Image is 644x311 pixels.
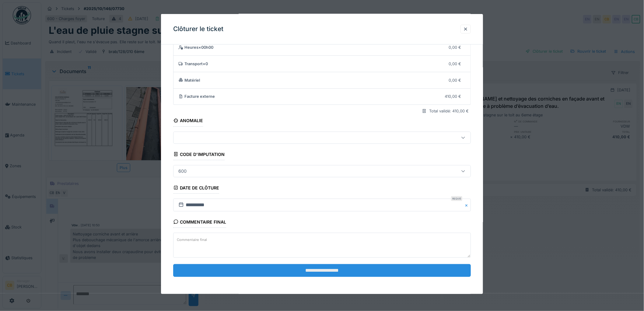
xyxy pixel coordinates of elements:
[449,44,461,50] div: 0,00 €
[176,42,468,53] summary: Heures×00h000,00 €
[176,168,189,175] div: 600
[176,91,468,102] summary: Facture externe410,00 €
[451,196,462,201] div: Requis
[449,61,461,67] div: 0,00 €
[429,108,469,114] div: Total validé: 410,00 €
[178,77,444,83] div: Matériel
[178,44,444,50] div: Heures × 00h00
[178,61,444,67] div: Transport × 0
[178,94,440,99] div: Facture externe
[464,199,471,211] button: Close
[173,183,219,194] div: Date de clôture
[449,77,461,83] div: 0,00 €
[176,236,208,244] label: Commentaire final
[173,116,203,126] div: Anomalie
[176,58,468,69] summary: Transport×00,00 €
[445,94,461,99] div: 410,00 €
[176,75,468,86] summary: Matériel0,00 €
[173,217,226,228] div: Commentaire final
[173,25,223,33] h3: Clôturer le ticket
[173,150,225,160] div: Code d'imputation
